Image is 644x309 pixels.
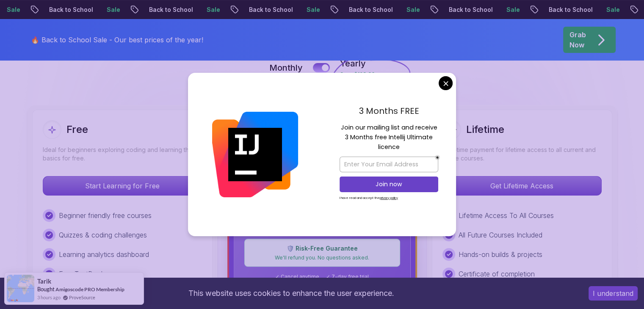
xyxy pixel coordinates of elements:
p: Ideal for beginners exploring coding and learning the basics for free. [43,146,202,163]
p: Back to School [142,6,200,14]
p: Lifetime Access To All Courses [459,210,554,221]
span: ✓ 7-day free trial [326,273,369,280]
span: Bought [37,286,55,292]
button: Start Learning for Free [43,176,202,196]
p: Hands-on builds & projects [459,249,542,259]
p: Back to School [42,6,100,14]
p: Get Lifetime Access [443,177,601,195]
p: Sale [600,6,627,14]
p: Monthly [269,62,303,74]
p: We'll refund you. No questions asked. [250,254,395,261]
h2: Lifetime [466,123,504,136]
p: Certificate of completion [459,269,535,279]
p: One-time payment for lifetime access to all current and future courses. [442,146,602,163]
p: Sale [200,6,227,14]
p: 🛡️ Risk-Free Guarantee [250,244,395,253]
button: Get Lifetime Access [442,176,602,196]
p: All Future Courses Included [459,230,542,240]
a: Amigoscode PRO Membership [55,286,124,292]
p: Sale [300,6,327,14]
p: Sale [100,6,127,14]
p: Back to School [442,6,500,14]
a: ProveSource [69,294,95,301]
p: Learning analytics dashboard [59,249,149,259]
p: 🔥 Back to School Sale - Our best prices of the year! [31,35,203,45]
p: Back to School [542,6,600,14]
a: Start Learning for Free [43,182,202,190]
span: Tarik [37,278,51,285]
p: Grab Now [569,30,586,50]
div: This website uses cookies to enhance the user experience. [6,284,576,303]
img: provesource social proof notification image [7,275,34,302]
span: ✓ Cancel anytime [275,273,319,280]
p: Back to School [342,6,400,14]
p: Beginner friendly free courses [59,210,152,221]
p: Sale [400,6,427,14]
p: Sale [500,6,527,14]
h2: Free [66,123,88,136]
button: Accept cookies [589,286,638,301]
p: Free TextBooks [59,269,108,279]
p: Quizzes & coding challenges [59,230,147,240]
p: Back to School [242,6,300,14]
a: Get Lifetime Access [442,182,602,190]
p: Start Learning for Free [43,177,202,195]
span: 3 hours ago [37,294,61,301]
